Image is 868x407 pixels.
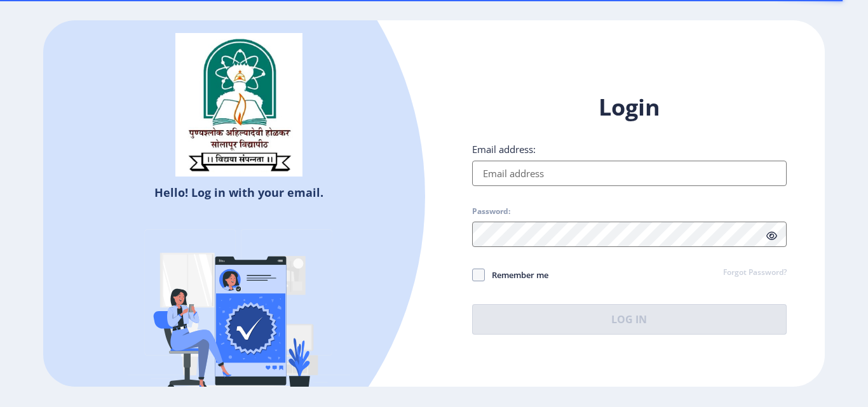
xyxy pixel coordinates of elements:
a: Forgot Password? [723,267,787,279]
button: Log In [472,304,787,335]
h1: Login [472,92,787,123]
label: Password: [472,206,510,217]
input: Email address [472,161,787,186]
img: sulogo.png [175,33,302,177]
label: Email address: [472,143,536,156]
span: Remember me [485,267,548,283]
